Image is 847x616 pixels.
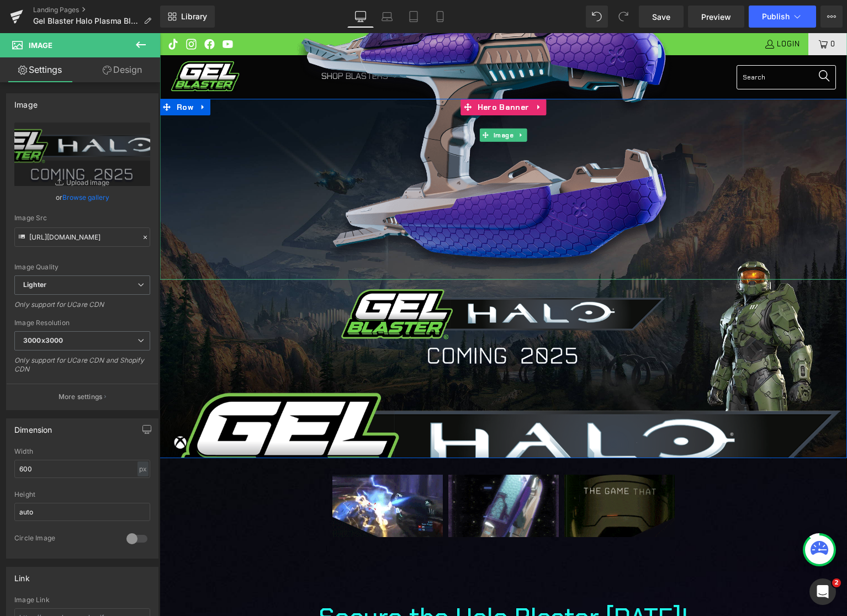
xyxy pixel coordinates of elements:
[181,12,207,22] span: Library
[33,6,160,14] a: Landing Pages
[701,11,731,23] span: Preview
[7,384,158,410] button: More settings
[400,6,427,28] a: Tablet
[820,6,843,28] button: More
[809,578,836,605] iframe: Intercom live chat
[652,11,670,23] span: Save
[14,192,150,203] div: or
[14,419,52,434] div: Dimension
[586,6,608,28] button: Undo
[14,534,115,545] div: Circle Image
[749,6,816,28] button: Publish
[14,66,36,82] span: Row
[612,6,634,28] button: Redo
[356,95,367,108] a: Expand / Collapse
[14,448,150,455] div: Width
[23,336,63,344] b: 3000x3000
[137,461,149,476] div: px
[14,460,150,478] input: auto
[372,66,387,82] a: Expand / Collapse
[29,41,52,50] span: Image
[14,356,150,381] div: Only support for UCare CDN and Shopify CDN
[160,6,215,28] a: New Library
[374,6,400,28] a: Laptop
[315,66,372,82] span: Hero Banner
[36,66,51,82] a: Expand / Collapse
[14,263,150,271] div: Image Quality
[427,6,453,28] a: Mobile
[332,95,356,108] span: Image
[14,227,150,247] input: Link
[14,94,38,109] div: Image
[347,6,374,28] a: Desktop
[33,17,139,25] span: Gel Blaster Halo Plasma Blaster
[14,319,150,327] div: Image Resolution
[14,491,150,498] div: Height
[688,6,744,28] a: Preview
[14,567,30,583] div: Link
[14,596,150,604] div: Image Link
[23,280,46,289] b: Lighter
[131,565,557,603] h1: Secure the Halo Blaster [DATE]!
[62,188,109,207] a: Browse gallery
[82,57,162,82] a: Design
[14,214,150,222] div: Image Src
[14,503,150,521] input: auto
[832,578,841,587] span: 2
[14,300,150,316] div: Only support for UCare CDN
[762,12,790,21] span: Publish
[59,392,103,402] p: More settings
